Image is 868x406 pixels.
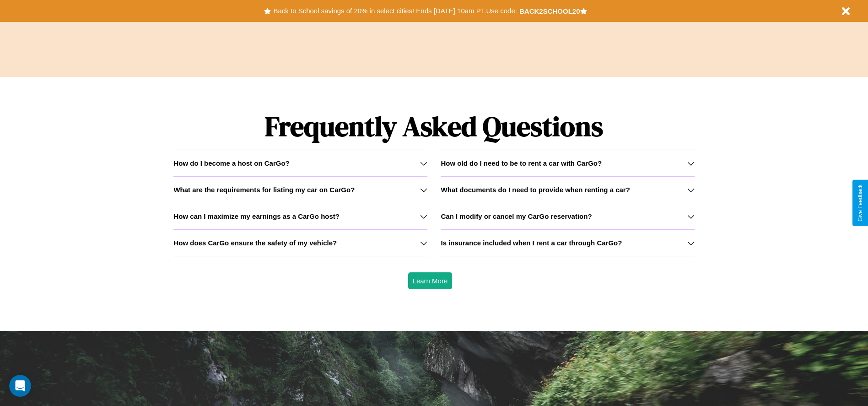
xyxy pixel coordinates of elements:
[441,239,622,247] h3: Is insurance included when I rent a car through CarGo?
[408,272,453,289] button: Learn More
[173,159,289,167] h3: How do I become a host on CarGo?
[173,212,340,220] h3: How can I maximize my earnings as a CarGo host?
[519,7,580,15] b: BACK2SCHOOL20
[441,186,630,194] h3: What documents do I need to provide when renting a car?
[9,375,31,397] iframe: Intercom live chat
[441,159,602,167] h3: How old do I need to be to rent a car with CarGo?
[857,184,863,222] div: Give Feedback
[271,5,519,17] button: Back to School savings of 20% in select cities! Ends [DATE] 10am PT.Use code:
[441,212,592,220] h3: Can I modify or cancel my CarGo reservation?
[173,186,355,194] h3: What are the requirements for listing my car on CarGo?
[173,103,694,150] h1: Frequently Asked Questions
[173,239,337,247] h3: How does CarGo ensure the safety of my vehicle?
